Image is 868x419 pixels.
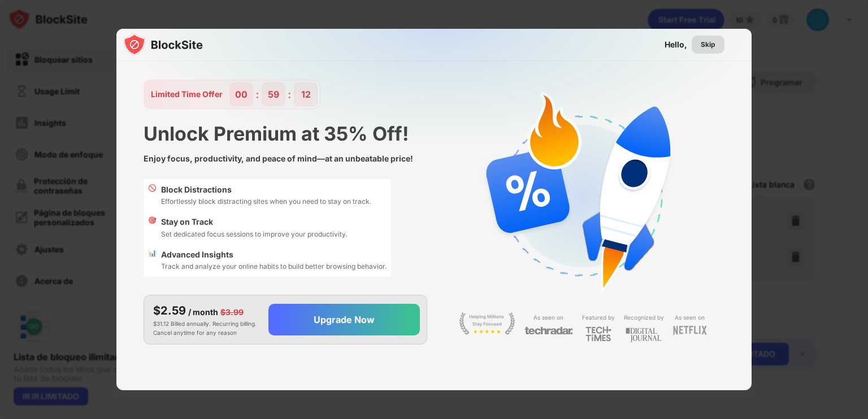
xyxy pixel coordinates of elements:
div: Upgrade Now [314,314,375,325]
img: light-netflix.svg [673,326,707,335]
img: light-stay-focus.svg [459,312,515,335]
div: As seen on [675,312,705,323]
div: Skip [701,39,715,50]
img: light-digital-journal.svg [626,326,662,344]
div: 📊 [148,248,157,272]
div: Advanced Insights [161,248,387,261]
div: / month [188,306,218,318]
div: Featured by [582,312,615,323]
img: gradient.svg [123,29,758,252]
div: Track and analyze your online habits to build better browsing behavior. [161,261,387,272]
div: $3.99 [220,306,244,318]
div: As seen on [533,312,563,323]
div: $2.59 [153,302,186,319]
img: light-techradar.svg [524,326,573,335]
div: $31.12 Billed annually. Recurring billing. Cancel anytime for any reason [153,302,259,337]
img: light-techtimes.svg [585,326,611,342]
div: Recognized by [624,312,664,323]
